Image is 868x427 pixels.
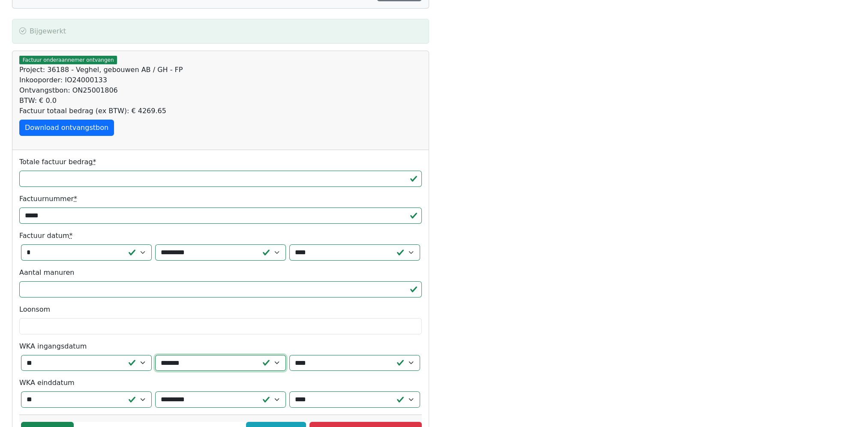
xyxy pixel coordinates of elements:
[30,27,66,35] span: Bijgewerkt
[19,378,75,388] label: WKA einddatum
[19,96,422,106] div: BTW: € 0.0
[19,194,77,204] label: Factuurnummer
[19,231,73,241] label: Factuur datum
[93,158,96,166] abbr: required
[19,268,74,278] label: Aantal manuren
[19,341,87,352] label: WKA ingangsdatum
[69,232,73,240] abbr: required
[19,65,422,75] div: Project: 36188 - Veghel, gebouwen AB / GH - FP
[19,75,422,85] div: Inkooporder: IO24000133
[19,56,117,64] span: Factuur onderaannemer ontvangen
[19,120,114,136] a: Download ontvangstbon
[19,157,96,167] label: Totale factuur bedrag
[74,195,77,203] abbr: required
[19,106,422,116] div: Factuur totaal bedrag (ex BTW): € 4269.65
[19,85,422,96] div: Ontvangstbon: ON25001806
[19,304,50,315] label: Loonsom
